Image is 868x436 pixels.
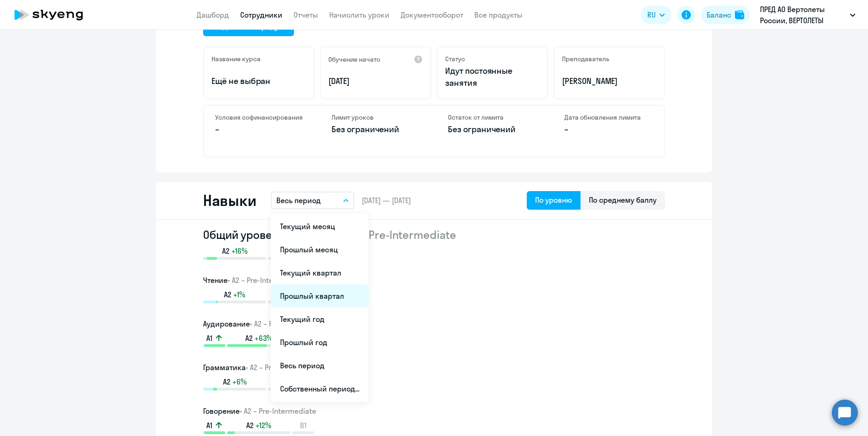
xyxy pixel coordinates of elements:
span: A2 [222,246,230,256]
a: Документооборот [401,10,463,19]
button: RU [641,6,671,24]
h5: Название курса [211,55,261,63]
h4: Лимит уроков [332,113,420,122]
h4: Дата обновления лимита [564,113,653,122]
span: • A2 – Pre-Intermediate [228,276,304,285]
h2: Навыки [203,191,256,210]
p: Ещё не выбран [211,75,306,87]
p: Без ограничений [448,123,536,135]
span: +12% [255,420,271,430]
a: Дашборд [197,10,229,19]
span: B1 [300,420,306,430]
span: A2 [245,333,253,343]
div: По среднему баллу [589,194,657,205]
p: ПРЕД АО Вертолеты России, ВЕРТОЛЕТЫ РОССИИ, АО [760,4,846,26]
p: Идут постоянные занятия [445,65,540,89]
span: A1 [206,420,212,430]
span: +63% [255,333,273,343]
p: Весь период [276,195,321,206]
p: – [564,123,653,135]
span: A2 [246,420,254,430]
h5: Преподаватель [562,55,609,63]
a: Начислить уроки [329,10,389,19]
h3: Аудирование [203,318,665,329]
button: ПРЕД АО Вертолеты России, ВЕРТОЛЕТЫ РОССИИ, АО [755,4,860,26]
span: RU [647,9,656,20]
span: • A2 – Pre-Intermediate [340,228,456,242]
span: A2 [224,289,231,300]
h3: Чтение [203,275,665,286]
span: • A2 – Pre-Intermediate [246,363,322,372]
span: [DATE] — [DATE] [362,195,411,205]
span: +6% [232,377,247,387]
img: balance [735,10,744,19]
span: A1 [206,333,212,343]
span: • A2 – Pre-Intermediate [250,319,326,328]
h5: Обучение начато [328,55,380,64]
ul: RU [271,213,369,402]
div: По уровню [535,194,572,205]
p: – [215,123,304,135]
span: A2 [223,377,230,387]
p: Без ограничений [332,123,420,135]
button: Балансbalance [701,6,750,24]
h2: Общий уровень за период [203,227,665,242]
p: [DATE] [328,75,423,87]
h3: Говорение [203,405,665,417]
button: Весь период [271,192,354,209]
span: • A2 – Pre-Intermediate [240,406,316,416]
span: +1% [233,289,245,300]
h5: Статус [445,55,465,63]
h4: Условия софинансирования [215,113,304,122]
p: [PERSON_NAME] [562,75,657,87]
a: Сотрудники [240,10,282,19]
a: Все продукты [474,10,523,19]
span: +16% [231,246,248,256]
a: Отчеты [294,10,318,19]
h3: Грамматика [203,362,665,373]
h4: Остаток от лимита [448,113,536,122]
div: Баланс [707,9,731,20]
